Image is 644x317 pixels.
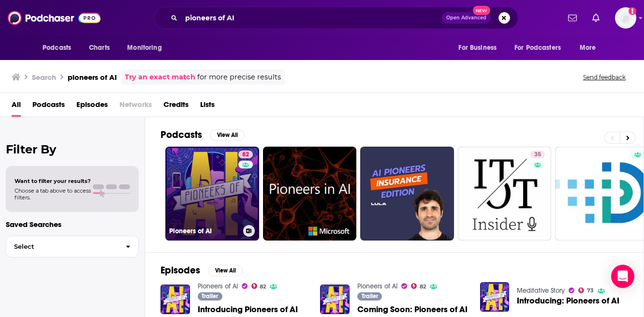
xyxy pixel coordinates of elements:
[198,305,298,314] a: Introducing Pioneers of AI
[43,41,71,55] span: Podcasts
[161,264,243,276] a: EpisodesView All
[446,15,486,20] span: Open Advanced
[8,9,101,27] img: Podchaser - Follow, Share and Rate Podcasts
[588,10,603,26] a: Show notifications dropdown
[119,97,152,117] span: Networks
[517,287,565,295] a: Meditative Story
[508,39,575,57] button: open menu
[452,39,509,57] button: open menu
[580,73,629,81] button: Send feedback
[198,282,238,290] a: Pioneers of AI
[161,285,190,314] img: Introducing Pioneers of AI
[357,282,397,290] a: Pioneers of AI
[36,39,84,57] button: open menu
[260,285,266,289] span: 82
[32,97,65,117] a: Podcasts
[210,129,245,141] button: View All
[76,97,108,117] a: Episodes
[362,293,378,299] span: Trailer
[473,6,490,15] span: New
[89,41,110,55] span: Charts
[12,97,21,117] a: All
[580,41,596,55] span: More
[458,147,552,241] a: 35
[458,41,497,55] span: For Business
[197,72,281,83] span: for more precise results
[480,282,510,312] img: Introducing: Pioneers of AI
[357,305,468,314] a: Coming Soon: Pioneers of AI
[611,265,634,288] div: Open Intercom Messenger
[517,297,619,305] a: Introducing: Pioneers of AI
[68,73,117,82] h3: pioneers of AI
[442,12,491,24] button: Open AdvancedNew
[202,293,218,299] span: Trailer
[411,283,426,289] a: 82
[615,7,636,29] button: Show profile menu
[15,187,91,201] span: Choose a tab above to access filters.
[32,73,56,82] h3: Search
[169,227,239,235] h3: Pioneers of AI
[200,97,215,117] a: Lists
[181,10,442,26] input: Search podcasts, credits, & more...
[420,285,426,289] span: 82
[320,285,350,314] img: Coming Soon: Pioneers of AI
[238,151,253,158] a: 82
[587,288,594,293] span: 73
[161,129,245,141] a: PodcastsView All
[6,220,139,229] p: Saved Searches
[6,243,118,250] span: Select
[573,39,608,57] button: open menu
[629,7,636,15] svg: Add a profile image
[514,41,561,55] span: For Podcasters
[530,151,545,158] a: 35
[15,178,91,184] span: Want to filter your results?
[534,150,541,160] span: 35
[163,97,189,117] a: Credits
[564,10,581,26] a: Show notifications dropdown
[242,150,249,160] span: 82
[6,142,139,156] h2: Filter By
[155,7,518,29] div: Search podcasts, credits, & more...
[161,264,200,276] h2: Episodes
[578,287,594,293] a: 73
[615,7,636,29] img: User Profile
[120,39,174,57] button: open menu
[615,7,636,29] span: Logged in as CommsPodchaser
[208,265,243,276] button: View All
[165,147,259,241] a: 82Pioneers of AI
[6,236,139,257] button: Select
[83,39,116,57] a: Charts
[251,283,266,289] a: 82
[125,72,195,83] a: Try an exact match
[127,41,161,55] span: Monitoring
[161,129,202,141] h2: Podcasts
